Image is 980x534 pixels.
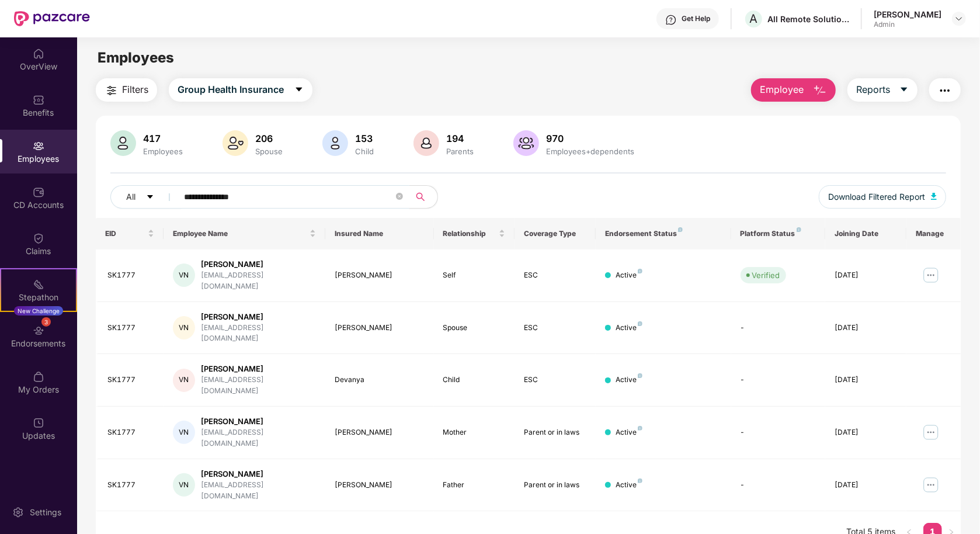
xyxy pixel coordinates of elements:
img: svg+xml;base64,PHN2ZyB4bWxucz0iaHR0cDovL3d3dy53My5vcmcvMjAwMC9zdmciIHdpZHRoPSI4IiBoZWlnaHQ9IjgiIH... [797,227,801,232]
img: svg+xml;base64,PHN2ZyBpZD0iRHJvcGRvd24tMzJ4MzIiIHhtbG5zPSJodHRwOi8vd3d3LnczLm9yZy8yMDAwL3N2ZyIgd2... [954,14,964,23]
img: svg+xml;base64,PHN2ZyBpZD0iRW1wbG95ZWVzIiB4bWxucz0iaHR0cDovL3d3dy53My5vcmcvMjAwMC9zdmciIHdpZHRoPS... [33,140,44,152]
div: [PERSON_NAME] [335,427,424,438]
th: Joining Date [825,218,906,249]
div: [PERSON_NAME] [201,469,316,480]
div: Get Help [682,14,710,23]
img: svg+xml;base64,PHN2ZyB4bWxucz0iaHR0cDovL3d3dy53My5vcmcvMjAwMC9zdmciIHdpZHRoPSI4IiBoZWlnaHQ9IjgiIH... [638,373,642,378]
span: EID [105,229,145,238]
div: [PERSON_NAME] [335,270,424,281]
div: 206 [253,133,285,144]
div: Employees+dependents [544,147,637,156]
span: Reports [856,82,890,97]
img: svg+xml;base64,PHN2ZyB4bWxucz0iaHR0cDovL3d3dy53My5vcmcvMjAwMC9zdmciIHdpZHRoPSIyMSIgaGVpZ2h0PSIyMC... [33,279,44,290]
div: [EMAIL_ADDRESS][DOMAIN_NAME] [201,427,316,449]
span: close-circle [396,193,403,200]
div: VN [173,369,195,392]
span: All [126,190,135,203]
div: New Challenge [14,306,63,315]
div: SK1777 [107,375,154,386]
div: Self [443,270,506,281]
div: Devanya [335,375,424,386]
div: Endorsement Status [605,229,721,238]
div: [PERSON_NAME] [201,363,316,375]
td: - [731,354,826,407]
img: svg+xml;base64,PHN2ZyB4bWxucz0iaHR0cDovL3d3dy53My5vcmcvMjAwMC9zdmciIHhtbG5zOnhsaW5rPSJodHRwOi8vd3... [513,130,539,156]
div: [DATE] [835,323,897,334]
div: Father [443,480,506,491]
div: [PERSON_NAME] [201,416,316,427]
img: svg+xml;base64,PHN2ZyB4bWxucz0iaHR0cDovL3d3dy53My5vcmcvMjAwMC9zdmciIHhtbG5zOnhsaW5rPSJodHRwOi8vd3... [413,130,439,156]
th: Relationship [434,218,515,249]
div: Parent or in laws [524,480,586,491]
div: VN [173,473,195,497]
img: svg+xml;base64,PHN2ZyBpZD0iQmVuZWZpdHMiIHhtbG5zPSJodHRwOi8vd3d3LnczLm9yZy8yMDAwL3N2ZyIgd2lkdGg9Ij... [33,94,44,106]
div: [PERSON_NAME] [201,259,316,270]
div: SK1777 [107,323,154,334]
img: svg+xml;base64,PHN2ZyBpZD0iSG9tZSIgeG1sbnM9Imh0dHA6Ly93d3cudzMub3JnLzIwMDAvc3ZnIiB3aWR0aD0iMjAiIG... [33,48,44,60]
div: Spouse [443,323,506,334]
div: VN [173,316,195,339]
span: Employee Name [173,229,308,238]
div: Verified [752,269,780,281]
span: Filters [122,82,148,97]
span: search [409,192,432,202]
div: [EMAIL_ADDRESS][DOMAIN_NAME] [201,480,316,502]
img: svg+xml;base64,PHN2ZyB4bWxucz0iaHR0cDovL3d3dy53My5vcmcvMjAwMC9zdmciIHdpZHRoPSI4IiBoZWlnaHQ9IjgiIH... [678,227,683,232]
img: svg+xml;base64,PHN2ZyBpZD0iVXBkYXRlZCIgeG1sbnM9Imh0dHA6Ly93d3cudzMub3JnLzIwMDAvc3ZnIiB3aWR0aD0iMj... [33,417,44,429]
div: Active [616,427,642,438]
img: svg+xml;base64,PHN2ZyBpZD0iTXlfT3JkZXJzIiBkYXRhLW5hbWU9Ik15IE9yZGVycyIgeG1sbnM9Imh0dHA6Ly93d3cudz... [33,371,44,383]
span: caret-down [899,85,909,95]
div: [PERSON_NAME] [335,480,424,491]
button: Employee [751,78,836,102]
td: - [731,302,826,355]
div: Settings [26,507,65,518]
div: [PERSON_NAME] [201,311,316,323]
div: [DATE] [835,427,897,438]
button: Allcaret-down [110,185,182,209]
div: Active [616,480,642,491]
div: Employees [141,147,185,156]
th: Employee Name [164,218,326,249]
div: Child [353,147,376,156]
button: Group Health Insurancecaret-down [169,78,312,102]
div: Active [616,270,642,281]
img: svg+xml;base64,PHN2ZyBpZD0iQ0RfQWNjb3VudHMiIGRhdGEtbmFtZT0iQ0QgQWNjb3VudHMiIHhtbG5zPSJodHRwOi8vd3... [33,186,44,198]
div: [DATE] [835,375,897,386]
div: [EMAIL_ADDRESS][DOMAIN_NAME] [201,375,316,397]
div: ESC [524,270,586,281]
div: 3 [41,317,51,327]
div: SK1777 [107,270,154,281]
button: Download Filtered Report [819,185,946,209]
img: svg+xml;base64,PHN2ZyBpZD0iRW5kb3JzZW1lbnRzIiB4bWxucz0iaHR0cDovL3d3dy53My5vcmcvMjAwMC9zdmciIHdpZH... [33,325,44,337]
div: [EMAIL_ADDRESS][DOMAIN_NAME] [201,323,316,345]
img: svg+xml;base64,PHN2ZyB4bWxucz0iaHR0cDovL3d3dy53My5vcmcvMjAwMC9zdmciIHhtbG5zOnhsaW5rPSJodHRwOi8vd3... [322,130,348,156]
img: svg+xml;base64,PHN2ZyB4bWxucz0iaHR0cDovL3d3dy53My5vcmcvMjAwMC9zdmciIHdpZHRoPSI4IiBoZWlnaHQ9IjgiIH... [638,426,642,431]
span: caret-down [294,85,304,95]
img: svg+xml;base64,PHN2ZyB4bWxucz0iaHR0cDovL3d3dy53My5vcmcvMjAwMC9zdmciIHdpZHRoPSI4IiBoZWlnaHQ9IjgiIH... [638,321,642,326]
img: svg+xml;base64,PHN2ZyB4bWxucz0iaHR0cDovL3d3dy53My5vcmcvMjAwMC9zdmciIHdpZHRoPSIyNCIgaGVpZ2h0PSIyNC... [105,84,119,98]
div: SK1777 [107,480,154,491]
div: ESC [524,323,586,334]
span: Employees [98,49,174,66]
img: manageButton [922,423,940,442]
span: A [750,12,758,26]
div: [EMAIL_ADDRESS][DOMAIN_NAME] [201,270,316,292]
div: Spouse [253,147,285,156]
img: svg+xml;base64,PHN2ZyB4bWxucz0iaHR0cDovL3d3dy53My5vcmcvMjAwMC9zdmciIHdpZHRoPSI4IiBoZWlnaHQ9IjgiIH... [638,269,642,273]
img: svg+xml;base64,PHN2ZyBpZD0iSGVscC0zMngzMiIgeG1sbnM9Imh0dHA6Ly93d3cudzMub3JnLzIwMDAvc3ZnIiB3aWR0aD... [665,14,677,26]
div: [PERSON_NAME] [335,323,424,334]
div: Active [616,323,642,334]
th: EID [96,218,164,249]
div: 194 [444,133,476,144]
div: 970 [544,133,637,144]
div: ESC [524,375,586,386]
th: Coverage Type [515,218,596,249]
div: All Remote Solutions Private Limited [767,13,849,25]
div: Active [616,375,642,386]
img: manageButton [922,476,940,494]
img: svg+xml;base64,PHN2ZyBpZD0iU2V0dGluZy0yMHgyMCIgeG1sbnM9Imh0dHA6Ly93d3cudzMub3JnLzIwMDAvc3ZnIiB3aW... [12,507,24,518]
button: search [409,185,438,209]
div: VN [173,421,195,444]
div: [DATE] [835,480,897,491]
th: Insured Name [325,218,433,249]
